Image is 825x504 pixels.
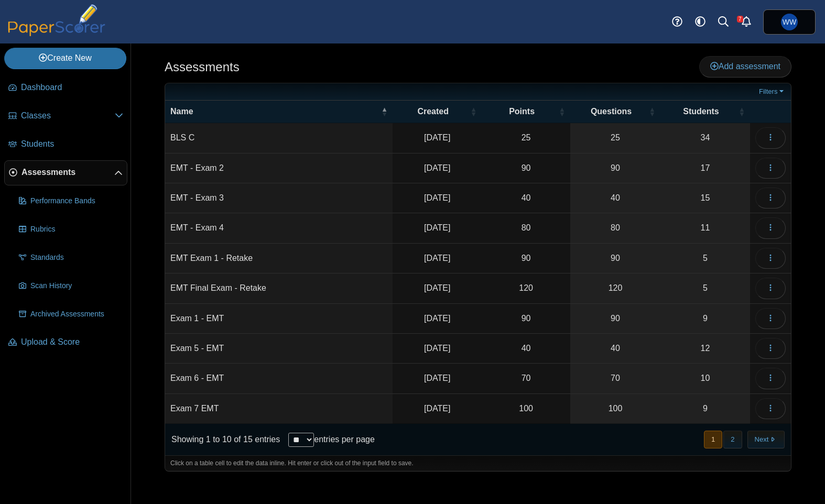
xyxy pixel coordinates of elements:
span: Archived Assessments [30,309,123,320]
span: Created : Activate to sort [470,106,476,117]
div: Click on a table cell to edit the data inline. Hit enter or click out of the input field to save. [165,455,791,471]
a: 5 [660,244,750,273]
a: 100 [570,394,660,423]
td: EMT - Exam 3 [165,183,393,213]
a: Upload & Score [4,330,127,355]
span: Classes [21,110,115,122]
a: William Whitney [763,9,816,35]
td: EMT - Exam 4 [165,213,393,243]
time: May 25, 2025 at 9:59 PM [424,163,450,172]
span: Students [21,138,123,150]
span: Dashboard [21,82,123,93]
a: 12 [660,334,750,363]
a: Create New [4,48,126,69]
span: Students : Activate to sort [739,106,745,117]
td: EMT Exam 1 - Retake [165,244,393,273]
nav: pagination [703,431,785,448]
span: Questions : Activate to sort [649,106,655,117]
a: Standards [15,245,127,270]
a: Students [4,132,127,157]
td: Exam 1 - EMT [165,304,393,334]
button: Next [747,431,785,448]
span: Questions [576,106,647,117]
a: Assessments [4,160,127,185]
a: 10 [660,364,750,393]
a: Classes [4,104,127,129]
a: 34 [660,123,750,152]
a: 9 [660,304,750,333]
a: Scan History [15,273,127,299]
a: Add assessment [699,56,791,77]
td: 100 [482,394,570,424]
a: Performance Bands [15,189,127,214]
span: Assessments [21,167,114,178]
a: 90 [570,304,660,333]
time: Jun 13, 2025 at 11:15 PM [424,223,450,232]
time: Jul 12, 2025 at 2:00 PM [424,314,450,323]
time: Apr 18, 2025 at 12:07 PM [424,133,450,142]
td: EMT - Exam 2 [165,154,393,183]
button: 1 [704,431,722,448]
button: 2 [723,431,742,448]
time: May 31, 2025 at 10:05 PM [424,193,450,202]
time: May 30, 2025 at 5:00 PM [424,283,450,292]
td: 90 [482,154,570,183]
a: Dashboard [4,75,127,101]
a: 17 [660,154,750,183]
span: Scan History [30,281,123,291]
span: Points : Activate to sort [559,106,565,117]
td: BLS C [165,123,393,153]
span: Created [398,106,468,117]
a: PaperScorer [4,29,109,38]
a: 9 [660,394,750,423]
a: Archived Assessments [15,302,127,327]
span: Performance Bands [30,196,123,206]
span: Name [170,106,379,117]
label: entries per page [314,435,375,444]
a: 80 [570,213,660,243]
td: EMT Final Exam - Retake [165,273,393,303]
span: Points [487,106,557,117]
span: Rubrics [30,224,123,235]
td: 70 [482,364,570,393]
span: Add assessment [710,62,780,71]
span: Upload & Score [21,336,123,348]
td: Exam 6 - EMT [165,364,393,393]
span: William Whitney [783,18,796,26]
td: 90 [482,244,570,273]
td: 120 [482,273,570,303]
td: 40 [482,183,570,213]
a: 15 [660,183,750,213]
time: Jul 7, 2025 at 11:54 PM [424,404,450,413]
a: 90 [570,244,660,273]
a: Alerts [735,10,758,34]
span: William Whitney [781,14,798,30]
td: 25 [482,123,570,153]
time: Jun 23, 2025 at 2:25 PM [424,344,450,353]
time: Jul 15, 2025 at 2:07 PM [424,254,450,262]
td: 80 [482,213,570,243]
td: 40 [482,334,570,364]
a: 11 [660,213,750,243]
time: Jul 2, 2025 at 6:37 PM [424,374,450,382]
a: Rubrics [15,217,127,242]
h1: Assessments [165,58,240,76]
a: Filters [756,86,788,97]
span: Name : Activate to invert sorting [381,106,387,117]
span: Students [666,106,736,117]
td: 90 [482,304,570,334]
td: Exam 7 EMT [165,394,393,424]
a: 90 [570,154,660,183]
a: 25 [570,123,660,152]
td: Exam 5 - EMT [165,334,393,364]
img: PaperScorer [4,4,109,36]
a: 5 [660,273,750,303]
a: 40 [570,183,660,213]
a: 40 [570,334,660,363]
a: 120 [570,273,660,303]
span: Standards [30,253,123,263]
a: 70 [570,364,660,393]
div: Showing 1 to 10 of 15 entries [165,424,280,455]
